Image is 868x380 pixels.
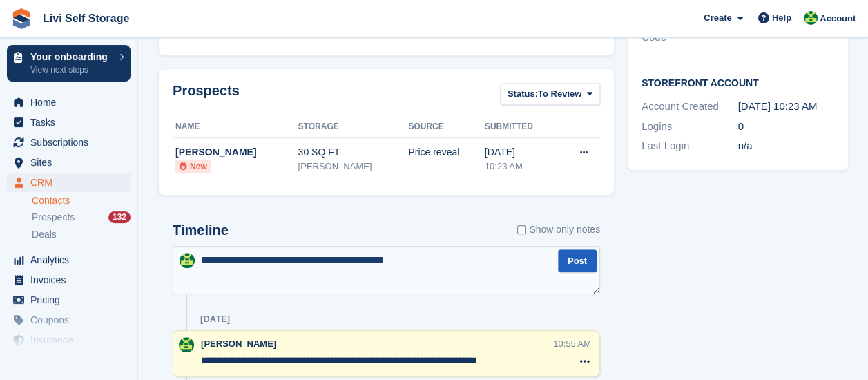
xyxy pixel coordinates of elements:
[7,45,131,82] a: Your onboarding View next steps
[500,83,600,106] button: Status: To Review
[485,145,557,160] div: [DATE]
[772,11,791,25] span: Help
[201,339,276,349] span: [PERSON_NAME]
[7,93,131,112] a: menu
[485,116,557,138] th: Submitted
[737,138,834,154] div: n/a
[642,75,834,89] h2: Storefront Account
[175,160,211,173] li: New
[642,138,738,154] div: Last Login
[737,99,834,115] div: [DATE] 10:23 AM
[7,113,131,132] a: menu
[32,211,75,224] span: Prospects
[30,113,113,132] span: Tasks
[173,116,298,138] th: Name
[7,330,131,350] a: menu
[30,270,113,289] span: Invoices
[37,7,135,30] a: Livi Self Storage
[7,270,131,289] a: menu
[7,310,131,330] a: menu
[11,8,32,29] img: stora-icon-8386f47178a22dfd0bd8f6a31ec36ba5ce8667c1dd55bd0f319d3a0aa187defe.svg
[30,250,113,269] span: Analytics
[642,99,738,115] div: Account Created
[298,160,408,173] div: [PERSON_NAME]
[298,145,408,160] div: 30 SQ FT
[30,153,113,172] span: Sites
[508,87,538,101] span: Status:
[30,52,113,61] p: Your onboarding
[175,145,298,160] div: [PERSON_NAME]
[558,249,597,272] button: Post
[804,11,818,25] img: Alex Handyside
[32,227,131,242] a: Deals
[7,133,131,152] a: menu
[30,133,113,152] span: Subscriptions
[7,250,131,269] a: menu
[7,153,131,172] a: menu
[30,290,113,310] span: Pricing
[30,93,113,112] span: Home
[32,210,131,225] a: Prospects 132
[173,222,229,238] h2: Timeline
[30,64,113,76] p: View next steps
[30,173,113,192] span: CRM
[408,145,484,160] div: Price reveal
[180,253,195,268] img: Alex Handyside
[173,83,240,108] h2: Prospects
[30,310,113,330] span: Coupons
[820,12,856,26] span: Account
[7,173,131,192] a: menu
[553,337,591,350] div: 10:55 AM
[737,119,834,135] div: 0
[408,116,484,138] th: Source
[7,290,131,310] a: menu
[179,337,194,352] img: Alex Handyside
[200,314,230,325] div: [DATE]
[517,222,526,237] input: Show only notes
[538,87,581,101] span: To Review
[704,11,731,25] span: Create
[642,119,738,135] div: Logins
[32,228,57,241] span: Deals
[30,330,113,350] span: Insurance
[517,222,600,237] label: Show only notes
[298,116,408,138] th: Storage
[108,211,131,223] div: 132
[32,194,131,207] a: Contacts
[485,160,557,173] div: 10:23 AM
